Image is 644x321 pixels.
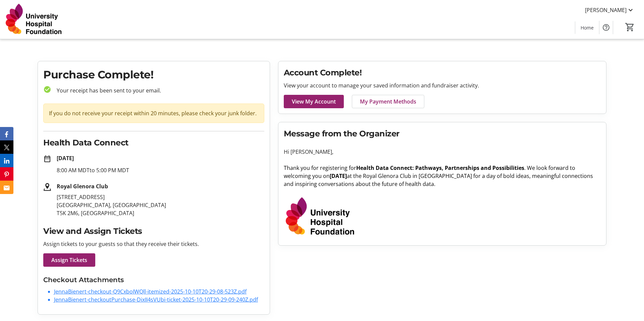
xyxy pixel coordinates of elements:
a: Assign Tickets [43,253,95,267]
h1: Purchase Complete! [43,67,264,83]
button: Cart [624,21,636,33]
a: My Payment Methods [352,95,424,108]
span: Thank you for registering for [284,164,356,172]
mat-icon: date_range [43,155,51,163]
span: Home [581,24,594,31]
a: View My Account [284,95,344,108]
button: [PERSON_NAME] [580,5,640,15]
h2: Message from the Organizer [284,128,601,140]
a: JennaBienert-checkout-Q9CxboIWQll-itemized-2025-10-10T20-29-08-523Z.pdf [54,288,247,295]
img: University Hospital Foundation logo [284,196,357,237]
p: Your receipt has been sent to your email. [51,86,264,94]
h2: Account Complete! [284,67,601,79]
button: Help [599,21,613,34]
h2: View and Assign Tickets [43,225,264,237]
span: Assign Tickets [51,256,87,264]
a: Home [575,21,599,34]
mat-icon: check_circle [43,85,51,93]
div: If you do not receive your receipt within 20 minutes, please check your junk folder. [43,104,264,123]
span: My Payment Methods [360,98,416,106]
a: JennaBienert-checkoutPurchase-DixII4sVUbi-ticket-2025-10-10T20-29-09-240Z.pdf [54,296,258,303]
strong: Royal Glenora Club [57,183,108,190]
p: 8:00 AM MDT to 5:00 PM MDT [57,166,264,174]
strong: Health Data Connect: Pathways, Partnerships and Possibilities [356,164,524,172]
span: at the Royal Glenora Club in [GEOGRAPHIC_DATA] for a day of bold ideas, meaningful connections an... [284,172,593,188]
p: [STREET_ADDRESS] [GEOGRAPHIC_DATA], [GEOGRAPHIC_DATA] T5K 2M6, [GEOGRAPHIC_DATA] [57,193,264,217]
strong: [DATE] [57,154,74,162]
img: University Hospital Foundation's Logo [4,3,64,36]
h2: Health Data Connect [43,137,264,149]
p: View your account to manage your saved information and fundraiser activity. [284,81,601,89]
span: [PERSON_NAME] [585,6,627,14]
p: Assign tickets to your guests so that they receive their tickets. [43,240,264,248]
span: View My Account [292,98,336,106]
h3: Checkout Attachments [43,275,264,285]
p: Hi [PERSON_NAME], [284,148,601,156]
strong: [DATE] [330,172,347,180]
